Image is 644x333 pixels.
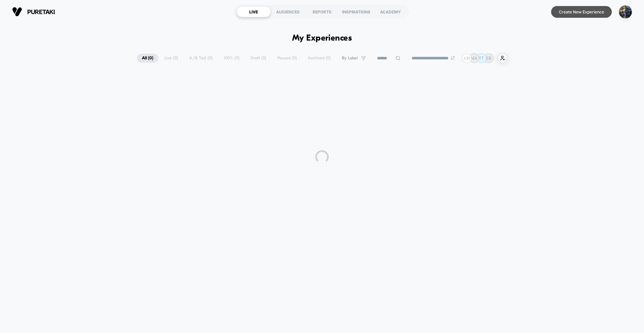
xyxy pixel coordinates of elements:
div: INSPIRATIONS [339,6,373,17]
p: TT [479,56,484,61]
div: + 31 [462,53,472,63]
p: EB [486,56,491,61]
button: puretaki [10,6,57,17]
div: ACADEMY [373,6,408,17]
button: ppic [617,5,634,19]
img: end [451,56,455,60]
h1: My Experiences [292,34,352,43]
div: REPORTS [305,6,339,17]
div: LIVE [236,6,271,17]
img: Visually logo [12,7,22,17]
button: Create New Experience [551,6,612,18]
span: By Label [342,56,358,61]
span: All ( 0 ) [137,54,158,63]
p: MA [471,56,477,61]
img: ppic [619,5,632,18]
span: puretaki [27,8,55,15]
div: AUDIENCES [271,6,305,17]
